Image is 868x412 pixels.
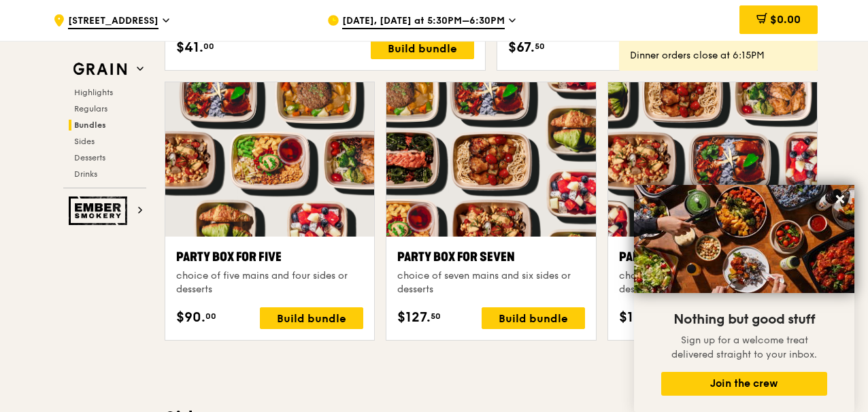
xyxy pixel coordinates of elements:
[661,372,827,396] button: Join the crew
[176,269,363,296] div: choice of five mains and four sides or desserts
[829,188,851,210] button: Close
[535,41,545,52] span: 50
[508,37,535,58] span: $67.
[74,120,106,130] span: Bundles
[634,185,854,293] img: DSC07876-Edit02-Large.jpeg
[397,307,431,328] span: $127.
[397,247,584,267] div: Party Box for Seven
[203,41,214,52] span: 00
[176,247,363,267] div: Party Box for Five
[342,14,505,29] span: [DATE], [DATE] at 5:30PM–6:30PM
[74,169,97,179] span: Drinks
[74,104,107,114] span: Regulars
[74,88,113,97] span: Highlights
[619,247,806,267] div: Party Box for Ten
[671,334,817,360] span: Sign up for a welcome treat delivered straight to your inbox.
[68,14,158,29] span: [STREET_ADDRESS]
[176,37,203,58] span: $41.
[69,57,131,82] img: Grain web logo
[176,307,205,328] span: $90.
[371,37,474,59] div: Build bundle
[260,307,363,329] div: Build bundle
[673,311,815,328] span: Nothing but good stuff
[619,269,806,296] div: choice of ten mains and eight sides or desserts
[431,311,441,322] span: 50
[74,153,105,162] span: Desserts
[619,307,653,328] span: $178.
[69,196,131,225] img: Ember Smokery web logo
[482,307,585,329] div: Build bundle
[630,49,807,63] div: Dinner orders close at 6:15PM
[397,269,584,296] div: choice of seven mains and six sides or desserts
[770,13,801,26] span: $0.00
[205,311,216,322] span: 00
[74,137,95,146] span: Sides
